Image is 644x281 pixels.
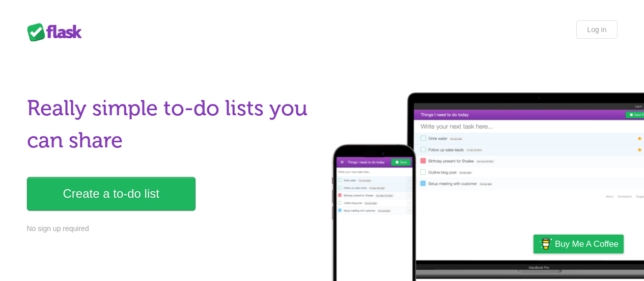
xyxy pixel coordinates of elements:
a: Buy me a coffee [534,235,624,253]
a: Create a to-do list [27,177,195,211]
h1: Really simple to-do lists you can share [27,92,316,157]
a: Log in [576,20,617,39]
img: Buy me a coffee [539,235,552,252]
p: No sign up required [27,223,316,234]
div: Flask Lists [27,23,88,41]
span: Buy me a coffee [555,235,619,253]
